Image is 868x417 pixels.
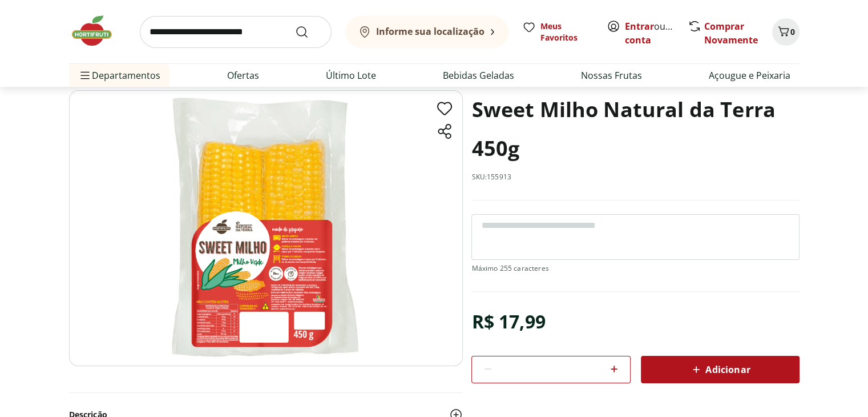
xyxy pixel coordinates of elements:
[471,173,511,182] p: SKU: 155913
[709,69,790,82] a: Açougue e Peixaria
[772,18,800,46] button: Carrinho
[581,69,642,82] a: Nossas Frutas
[689,363,750,376] span: Adicionar
[69,90,463,366] img: Sweet Milho Natural da Terra 450g
[625,19,676,47] span: ou
[704,20,758,46] a: Comprar Novamente
[625,20,654,33] a: Entrar
[345,16,508,48] button: Informe sua localização
[443,69,514,82] a: Bebidas Geladas
[471,306,545,338] div: R$ 17,99
[625,20,688,46] a: Criar conta
[326,69,376,82] a: Último Lote
[790,26,795,37] span: 0
[522,21,593,43] a: Meus Favoritos
[227,69,259,82] a: Ofertas
[140,16,332,48] input: search
[78,62,160,89] span: Departamentos
[376,25,485,38] b: Informe sua localização
[471,90,799,168] h1: Sweet Milho Natural da Terra 450g
[641,356,800,383] button: Adicionar
[540,21,593,43] span: Meus Favoritos
[78,62,92,89] button: Menu
[295,25,322,39] button: Submit Search
[69,14,126,48] img: Hortifruti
